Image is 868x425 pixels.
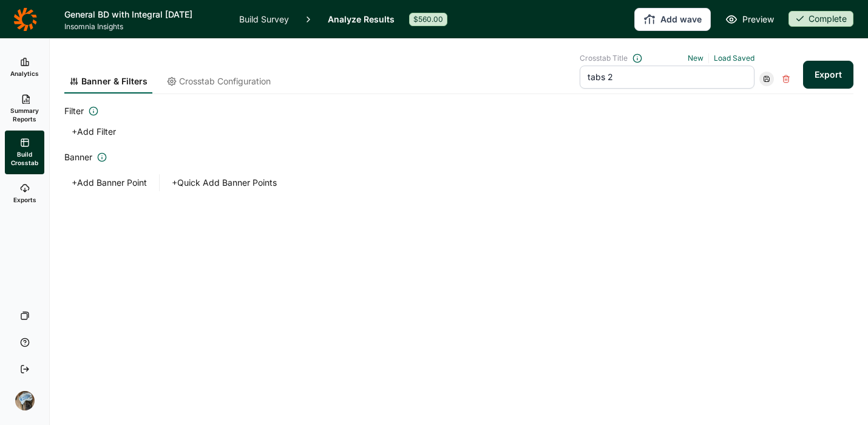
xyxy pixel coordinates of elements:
[5,87,44,131] a: Summary Reports
[634,8,711,31] button: Add wave
[64,22,225,32] span: Insomnia Insights
[714,53,754,63] a: Load Saved
[10,106,39,123] span: Summary Reports
[5,131,44,174] a: Build Crosstab
[688,53,704,63] a: New
[788,11,853,27] div: Complete
[725,12,774,27] a: Preview
[13,195,36,204] span: Exports
[179,75,271,87] span: Crosstab Configuration
[788,11,853,28] button: Complete
[15,391,35,410] img: ocn8z7iqvmiiaveqkfqd.png
[803,61,853,89] button: Export
[64,104,84,118] span: Filter
[64,7,225,22] h1: General BD with Integral [DATE]
[5,174,44,213] a: Exports
[164,174,284,191] button: +Quick Add Banner Points
[10,69,39,78] span: Analytics
[5,48,44,87] a: Analytics
[10,150,39,167] span: Build Crosstab
[64,174,154,191] button: +Add Banner Point
[81,75,147,87] span: Banner & Filters
[64,123,123,140] button: +Add Filter
[580,53,628,63] span: Crosstab Title
[759,72,774,86] div: Save Crosstab
[64,150,92,165] span: Banner
[742,12,774,27] span: Preview
[409,13,447,26] div: $560.00
[779,72,793,86] div: Delete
